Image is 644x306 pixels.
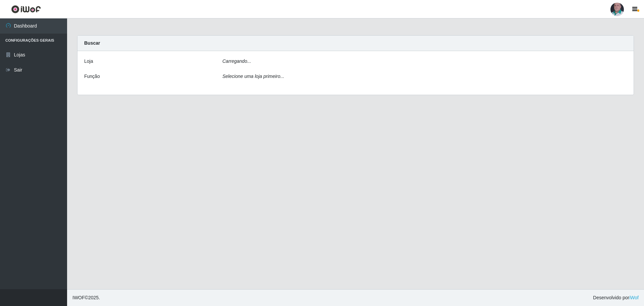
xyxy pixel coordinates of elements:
[11,5,41,13] img: CoreUI Logo
[629,295,639,300] a: iWof
[593,294,639,301] span: Desenvolvido por
[84,58,93,65] label: Loja
[72,295,85,300] span: IWOF
[72,294,100,301] span: © 2025 .
[222,58,251,64] i: Carregando...
[84,40,100,46] strong: Buscar
[222,74,284,79] i: Selecione uma loja primeiro...
[84,73,100,80] label: Função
